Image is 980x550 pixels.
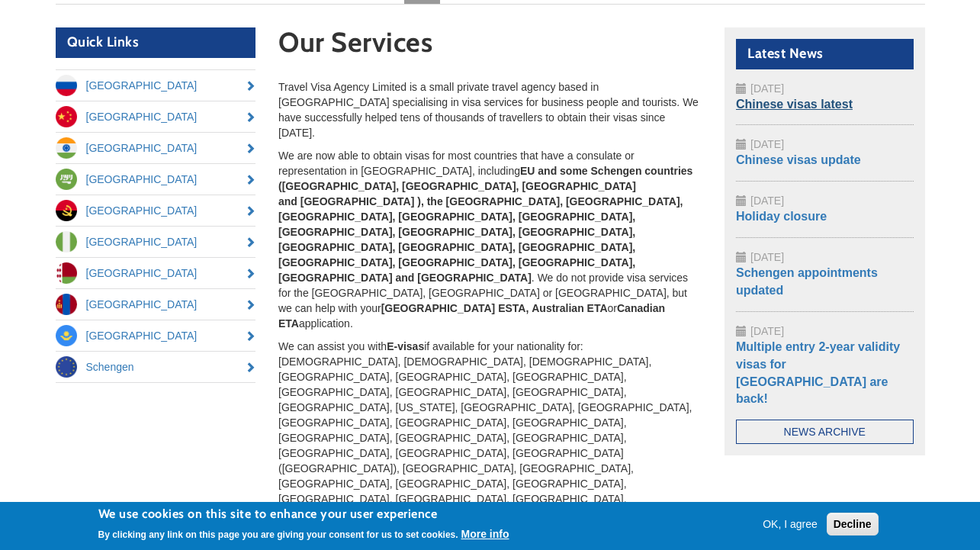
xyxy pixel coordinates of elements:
[736,340,900,406] a: Multiple entry 2-year validity visas for [GEOGRAPHIC_DATA] are back!
[278,27,702,65] h1: Our Services
[56,70,256,101] a: [GEOGRAPHIC_DATA]
[736,39,914,69] h2: Latest News
[56,258,256,288] a: [GEOGRAPHIC_DATA]
[278,79,702,140] p: Travel Visa Agency Limited is a small private travel agency based in [GEOGRAPHIC_DATA] specialisi...
[56,195,256,226] a: [GEOGRAPHIC_DATA]
[736,210,827,223] a: Holiday closure
[56,352,256,382] a: Schengen
[56,289,256,320] a: [GEOGRAPHIC_DATA]
[56,164,256,195] a: [GEOGRAPHIC_DATA]
[736,420,914,444] a: News Archive
[498,302,529,314] strong: ESTA,
[278,148,702,331] p: We are now able to obtain visas for most countries that have a consulate or representation in [GE...
[750,325,784,337] span: [DATE]
[750,195,784,207] span: [DATE]
[827,513,879,536] button: Decline
[56,227,256,257] a: [GEOGRAPHIC_DATA]
[278,339,702,537] p: We can assist you with if available for your nationality for: [DEMOGRAPHIC_DATA], [DEMOGRAPHIC_DA...
[387,340,424,352] strong: E-visas
[98,506,509,523] h2: We use cookies on this site to enhance your user experience
[381,302,496,314] strong: [GEOGRAPHIC_DATA]
[736,98,853,111] a: Chinese visas latest
[757,516,824,532] button: OK, I agree
[56,101,256,132] a: [GEOGRAPHIC_DATA]
[736,266,878,297] a: Schengen appointments updated
[98,529,458,540] p: By clicking any link on this page you are giving your consent for us to set cookies.
[750,82,784,95] span: [DATE]
[532,302,607,314] strong: Australian ETA
[750,138,784,150] span: [DATE]
[750,251,784,263] span: [DATE]
[461,526,509,542] button: More info
[56,320,256,351] a: [GEOGRAPHIC_DATA]
[56,133,256,163] a: [GEOGRAPHIC_DATA]
[736,153,861,166] a: Chinese visas update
